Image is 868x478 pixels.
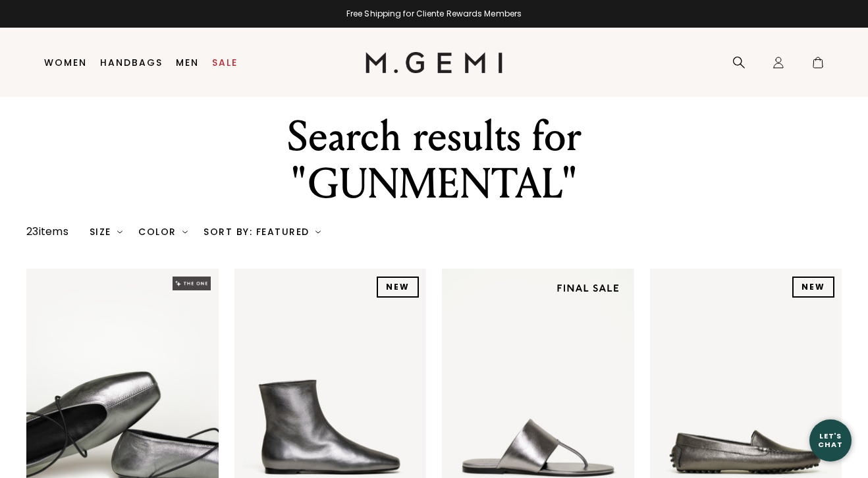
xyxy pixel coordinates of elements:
img: The One tag [173,277,211,290]
a: Sale [212,57,238,68]
div: Color [138,226,188,237]
img: chevron-down.svg [182,229,188,234]
a: Women [44,57,87,68]
img: chevron-down.svg [117,229,122,234]
div: Let's Chat [809,432,852,448]
div: Sort By: Featured [203,226,321,237]
div: NEW [377,277,419,298]
img: M.Gemi [366,52,503,73]
div: Size [90,226,123,237]
img: final sale tag [549,277,626,300]
div: NEW [792,277,834,298]
div: Search results for "GUNMENTAL" [190,113,678,208]
a: Handbags [100,57,163,68]
a: Men [176,57,199,68]
div: 23 items [26,224,68,240]
img: chevron-down.svg [315,229,321,234]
